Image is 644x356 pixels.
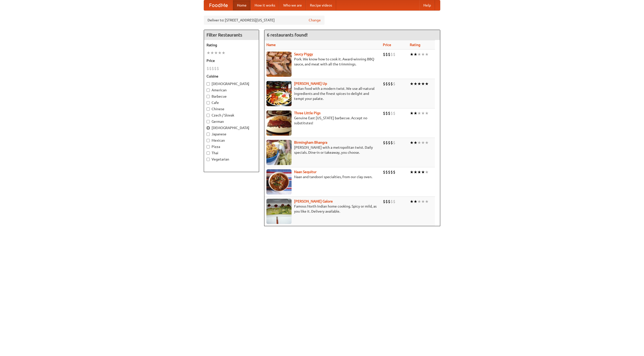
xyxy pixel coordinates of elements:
[266,174,379,179] p: Naan and tandoori specialties, from our clay oven.
[390,110,393,116] li: $
[207,95,210,98] input: Barbecue
[383,110,385,116] li: $
[218,50,222,56] li: ★
[207,107,210,111] input: Chinese
[217,66,219,71] li: $
[425,140,429,145] li: ★
[421,140,425,145] li: ★
[207,132,256,137] label: Japanese
[390,169,393,175] li: $
[207,158,210,161] input: Vegetarian
[294,52,313,56] a: Saucy Piggy
[207,88,256,93] label: American
[233,0,251,10] a: Home
[266,169,292,194] img: naansequitur.jpg
[207,157,256,162] label: Vegetarian
[294,111,320,115] a: Three Little Pigs
[393,81,395,87] li: $
[207,133,210,136] input: Japanese
[385,110,388,116] li: $
[207,50,210,56] li: ★
[214,66,217,71] li: $
[414,169,417,175] li: ★
[421,169,425,175] li: ★
[266,204,379,214] p: Famous North Indian home cooking. Spicy or mild, as you like it. Delivery available.
[207,74,256,79] h5: Cuisine
[210,50,214,56] li: ★
[214,50,218,56] li: ★
[266,145,379,155] p: [PERSON_NAME] with a metropolitan twist. Daily specials. Dine-in or takeaway, you choose.
[388,199,390,204] li: $
[266,43,276,47] a: Name
[414,110,417,116] li: ★
[207,120,210,123] input: German
[390,140,393,145] li: $
[421,199,425,204] li: ★
[383,199,385,204] li: $
[410,43,420,47] a: Rating
[266,86,379,101] p: Indian food with a modern twist. We use all-natural ingredients and the finest spices to delight ...
[385,140,388,145] li: $
[414,199,417,204] li: ★
[294,82,327,86] b: [PERSON_NAME] Up
[204,30,259,40] h4: Filter Restaurants
[266,52,292,77] img: saucy.jpg
[425,81,429,87] li: ★
[410,169,414,175] li: ★
[417,169,421,175] li: ★
[207,100,256,105] label: Cafe
[390,52,393,57] li: $
[294,170,316,174] a: Naan Sequitur
[251,0,279,10] a: How it works
[204,0,233,10] a: FoodMe
[209,66,212,71] li: $
[388,110,390,116] li: $
[309,18,321,23] a: Change
[266,115,379,126] p: Genuine East [US_STATE] barbecue. Accept no substitutes!
[207,81,256,86] label: [DEMOGRAPHIC_DATA]
[207,66,209,71] li: $
[207,125,256,130] label: [DEMOGRAPHIC_DATA]
[207,43,256,48] h5: Rating
[383,43,391,47] a: Price
[383,169,385,175] li: $
[388,140,390,145] li: $
[294,199,333,203] a: [PERSON_NAME] Galore
[266,110,292,136] img: littlepigs.jpg
[266,57,379,67] p: Pork. We know how to cook it. Award-winning BBQ sauce, and meat with all the trimmings.
[266,140,292,165] img: bhangra.jpg
[410,199,414,204] li: ★
[417,199,421,204] li: ★
[207,114,210,117] input: Czech / Slovak
[294,140,327,144] a: Birmingham Bhangra
[417,81,421,87] li: ★
[414,81,417,87] li: ★
[417,110,421,116] li: ★
[385,81,388,87] li: $
[306,0,336,10] a: Recipe videos
[385,169,388,175] li: $
[417,52,421,57] li: ★
[383,81,385,87] li: $
[417,140,421,145] li: ★
[410,52,414,57] li: ★
[207,144,256,149] label: Pizza
[207,113,256,118] label: Czech / Slovak
[393,140,395,145] li: $
[207,150,256,155] label: Thai
[414,140,417,145] li: ★
[388,81,390,87] li: $
[425,169,429,175] li: ★
[207,82,210,86] input: [DEMOGRAPHIC_DATA]
[207,126,210,130] input: [DEMOGRAPHIC_DATA]
[425,199,429,204] li: ★
[425,110,429,116] li: ★
[212,66,214,71] li: $
[267,32,308,37] ng-pluralize: 6 restaurants found!
[207,94,256,99] label: Barbecue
